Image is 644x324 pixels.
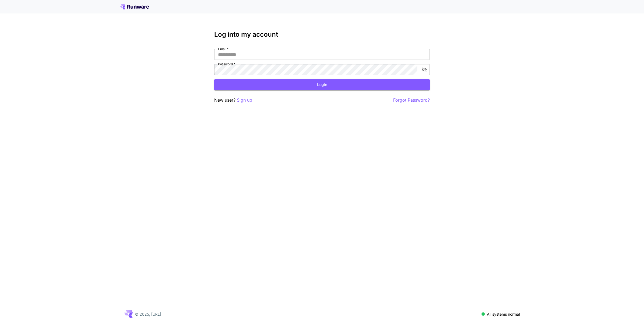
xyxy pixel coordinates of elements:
[135,311,161,317] p: © 2025, [URL]
[214,31,430,38] h3: Log into my account
[393,97,430,104] button: Forgot Password?
[214,79,430,90] button: Login
[487,311,520,317] p: All systems normal
[237,97,252,104] button: Sign up
[218,62,235,66] label: Password
[218,47,228,51] label: Email
[420,65,429,74] button: toggle password visibility
[214,97,252,104] p: New user?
